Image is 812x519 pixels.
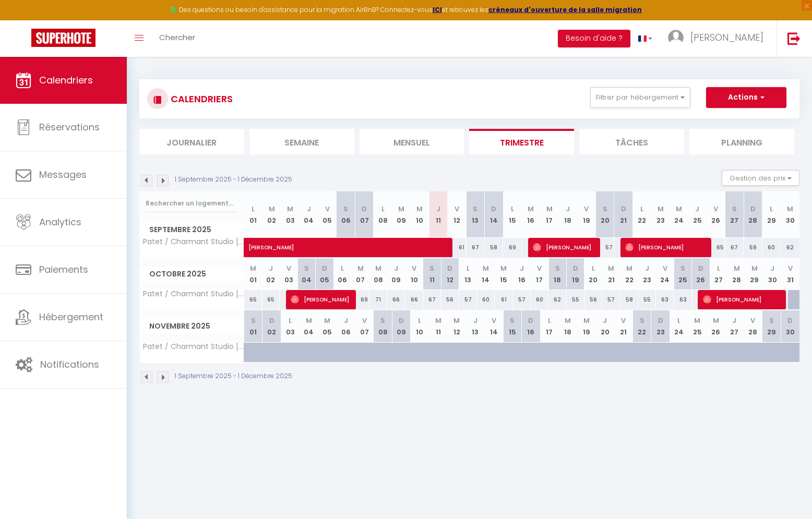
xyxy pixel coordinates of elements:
th: 04 [297,258,315,290]
th: 04 [300,310,318,342]
th: 03 [280,258,297,290]
abbr: M [250,263,256,273]
abbr: S [429,263,434,273]
abbr: D [322,263,327,273]
p: 1 Septembre 2025 - 1 Décembre 2025 [175,175,292,185]
th: 07 [351,258,369,290]
a: ICI [433,5,442,14]
abbr: V [412,263,416,273]
a: [PERSON_NAME] [244,238,262,258]
li: Journalier [139,129,244,154]
th: 19 [566,258,584,290]
th: 06 [337,191,355,238]
p: 1 Septembre 2025 - 1 Décembre 2025 [175,371,292,381]
th: 13 [459,258,476,290]
abbr: L [252,204,255,214]
span: Patet / Charmant Studio [GEOGRAPHIC_DATA] 7 [141,343,246,351]
abbr: S [304,263,309,273]
span: Patet / Charmant Studio [GEOGRAPHIC_DATA] 7 [141,290,246,298]
div: 66 [405,290,423,309]
abbr: S [732,204,737,214]
abbr: D [269,316,274,325]
th: 17 [531,258,548,290]
th: 29 [762,191,781,238]
th: 17 [540,191,558,238]
th: 26 [707,191,725,238]
div: 63 [674,290,691,309]
th: 28 [744,191,762,238]
abbr: S [680,263,685,273]
span: Chercher [159,32,195,43]
abbr: J [770,263,774,273]
abbr: L [511,204,514,214]
abbr: M [583,316,590,325]
li: Tâches [579,129,684,154]
th: 08 [369,258,387,290]
th: 15 [503,191,521,238]
th: 26 [692,258,710,290]
span: [PERSON_NAME] [625,237,704,257]
abbr: V [750,316,755,325]
abbr: D [491,204,496,214]
th: 21 [602,258,620,290]
div: 62 [548,290,566,309]
th: 21 [614,191,632,238]
div: 65 [262,290,280,309]
img: Super Booking [31,29,95,47]
th: 02 [262,191,281,238]
span: Paiements [39,263,88,276]
abbr: M [483,263,489,273]
abbr: M [608,263,614,273]
button: Gestion des prix [722,170,799,186]
input: Rechercher un logement... [146,194,238,213]
th: 05 [318,310,336,342]
abbr: J [307,204,311,214]
th: 11 [429,310,447,342]
abbr: M [751,263,758,273]
div: 57 [459,290,476,309]
div: 69 [351,290,369,309]
th: 28 [744,310,762,342]
span: Calendriers [39,74,93,87]
div: 67 [423,290,441,309]
span: Analytics [39,215,81,228]
th: 07 [355,191,373,238]
div: 60 [762,238,781,257]
th: 13 [466,191,484,238]
a: créneaux d'ouverture de la salle migration [488,5,642,14]
abbr: S [343,204,348,214]
abbr: L [640,204,643,214]
abbr: L [418,316,421,325]
abbr: M [287,204,293,214]
abbr: V [492,316,496,325]
abbr: V [713,204,718,214]
abbr: M [435,316,441,325]
abbr: L [381,204,385,214]
th: 26 [707,310,725,342]
th: 08 [374,310,392,342]
th: 20 [584,258,602,290]
th: 09 [392,191,410,238]
abbr: J [269,263,273,273]
button: Actions [706,87,786,108]
th: 22 [632,310,651,342]
th: 28 [727,258,745,290]
abbr: L [592,263,595,273]
div: 57 [512,290,530,309]
abbr: M [375,263,381,273]
abbr: M [357,263,364,273]
abbr: D [787,316,793,325]
abbr: S [380,316,385,325]
th: 30 [763,258,781,290]
div: 56 [441,290,459,309]
th: 30 [781,310,799,342]
th: 15 [495,258,512,290]
th: 30 [781,191,799,238]
abbr: M [528,204,534,214]
abbr: D [573,263,578,273]
th: 14 [485,191,503,238]
abbr: D [658,316,663,325]
h3: CALENDRIERS [168,87,233,111]
abbr: L [548,316,551,325]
